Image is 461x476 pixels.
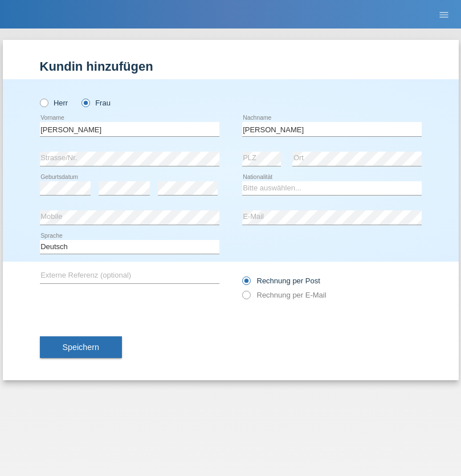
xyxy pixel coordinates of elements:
input: Rechnung per E-Mail [242,291,250,305]
input: Herr [40,99,47,106]
label: Rechnung per Post [242,276,320,285]
span: Speichern [63,343,99,352]
h1: Kundin hinzufügen [40,59,422,74]
button: Speichern [40,336,122,358]
input: Frau [81,99,89,106]
i: menu [438,9,450,21]
a: menu [433,11,455,18]
label: Rechnung per E-Mail [242,291,327,299]
label: Frau [81,99,111,107]
input: Rechnung per Post [242,276,250,291]
label: Herr [40,99,68,107]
